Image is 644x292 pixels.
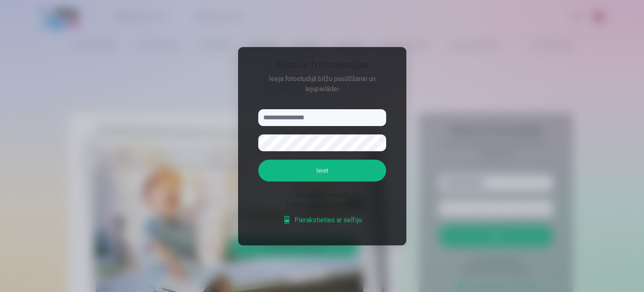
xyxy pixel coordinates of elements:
[283,215,362,225] a: Pierakstieties ar selfiju
[258,200,386,210] div: Fotosesija bez paroles ?
[250,59,395,74] h4: Manas fotosessijas
[250,74,395,94] p: Ieeja fotostudijā bilžu pasūtīšanai un lejupielādei
[258,190,386,200] div: Aizmirsāt paroli ?
[258,160,386,182] button: Ieiet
